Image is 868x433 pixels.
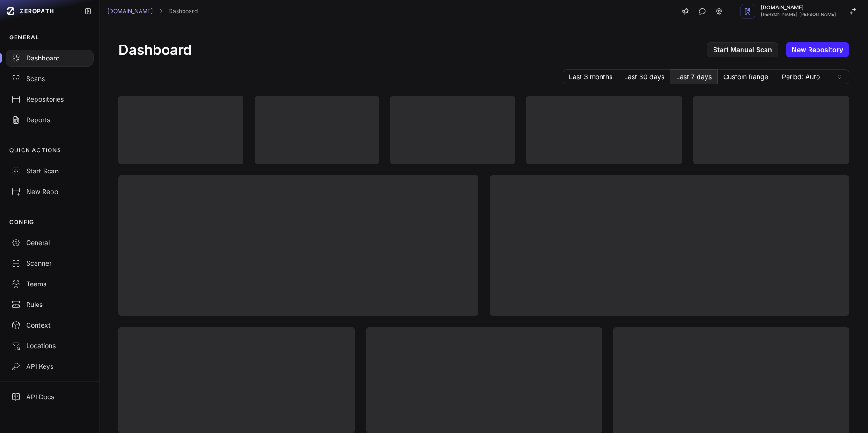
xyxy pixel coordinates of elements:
[9,34,39,41] p: GENERAL
[11,341,88,351] div: Locations
[782,72,820,82] span: Period: Auto
[11,362,88,371] div: API Keys
[11,321,88,330] div: Context
[107,7,198,15] nav: breadcrumb
[11,95,88,104] div: Repositories
[11,300,88,309] div: Rules
[107,7,153,15] a: [DOMAIN_NAME]
[786,42,849,57] a: New Repository
[761,12,836,17] span: [PERSON_NAME] [PERSON_NAME]
[11,279,88,289] div: Teams
[11,74,88,83] div: Scans
[169,7,198,15] a: Dashboard
[157,8,164,15] svg: chevron right,
[118,41,192,58] h1: Dashboard
[11,187,88,196] div: New Repo
[11,259,88,268] div: Scanner
[670,69,718,84] button: Last 7 days
[9,147,62,154] p: QUICK ACTIONS
[20,7,54,15] span: ZEROPATH
[11,166,88,176] div: Start Scan
[9,218,34,226] p: CONFIG
[4,4,77,19] a: ZEROPATH
[707,42,778,57] a: Start Manual Scan
[11,53,88,63] div: Dashboard
[11,115,88,125] div: Reports
[718,69,774,84] button: Custom Range
[11,392,88,402] div: API Docs
[563,69,618,84] button: Last 3 months
[836,73,843,81] svg: caret sort,
[761,5,836,10] span: [DOMAIN_NAME]
[11,238,88,247] div: General
[618,69,670,84] button: Last 30 days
